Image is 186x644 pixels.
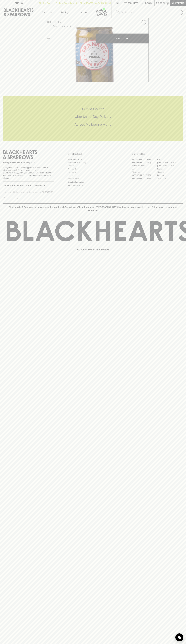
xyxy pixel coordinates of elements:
a: Geelong [157,170,183,174]
button: Add to wishlist [53,25,71,28]
input: Try "Pinot noir" [121,10,181,15]
h5: Click & Collect [3,107,183,111]
a: [GEOGRAPHIC_DATA] [132,161,157,164]
strong: Liquor License #32064953 [29,172,54,174]
a: Braddon [157,158,183,161]
a: [GEOGRAPHIC_DATA] [132,174,157,177]
a: Fitzroy [157,167,183,170]
p: OUR STORES [132,152,183,156]
button: SUBSCRIBE [41,189,54,195]
img: 79989.png [44,27,149,82]
a: Stores [74,6,93,18]
a: Careers [68,164,119,167]
p: Blackhearts & Sparrows acknowledges the traditional Custodians of land throughout [GEOGRAPHIC_DAT... [5,206,181,212]
a: Shipping Information [68,180,119,184]
a: Privacy Policy [68,177,119,180]
p: Stores [80,11,87,14]
a: [GEOGRAPHIC_DATA] [157,164,183,167]
button: ADD TO CART [96,34,149,43]
div: Call to action block [3,96,183,141]
a: Gift Cards [68,171,119,174]
a: Prahran [157,174,183,177]
p: Login [145,2,152,5]
p: Subscribe to The Blackhearts Newsletter [3,184,54,187]
p: Sibling owned and run since [DATE] [3,161,54,164]
a: HOME [46,21,52,23]
a: [GEOGRAPHIC_DATA] [132,177,157,180]
p: 0 [167,2,168,4]
input: e.g. jane@blackheartsandsparrows.com.au [5,190,41,194]
h5: Across Melbourne Metro [3,122,183,127]
a: FAQ's [68,174,119,177]
p: We will never spam you [3,197,54,199]
a: Thornbury [157,177,183,180]
p: FIND US [14,2,23,5]
p: Wishlist [128,2,138,5]
p: It is against the law to sell or supply alcohol to, or to obtain alcohol on behalf of a person un... [3,166,54,179]
a: SHOP [54,21,60,23]
a: Bottle Drop FAQ's [68,158,119,161]
a: Terms & Conditions [68,184,119,187]
p: $0.00 [156,2,162,5]
h5: Uber Same-Day Delivery [3,114,183,119]
p: ADD TO CART [115,37,130,40]
img: bubble-icon [178,636,181,639]
p: SUBSCRIBE [42,191,53,194]
p: Tastings [61,11,69,14]
p: OTHER AREAS [68,152,119,156]
button: Shop [37,6,56,18]
p: Shop [42,11,47,14]
a: Brunswick West [132,164,157,167]
a: Business & Bulk Gifting [68,161,119,164]
a: Tastings [56,6,74,18]
button: Add to wishlist [140,19,147,26]
a: Contact Us [68,167,119,171]
a: [GEOGRAPHIC_DATA] [157,161,183,164]
p: Checkout [172,2,184,5]
a: Fitzroy North [132,170,157,174]
a: [GEOGRAPHIC_DATA] [132,158,157,161]
a: Elwood [132,167,157,170]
